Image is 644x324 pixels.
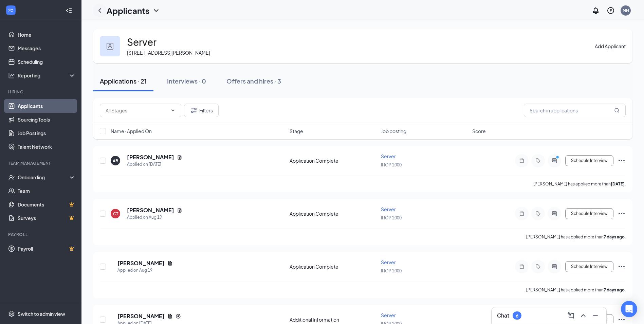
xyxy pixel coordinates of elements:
div: Application Complete [290,210,377,217]
svg: Note [518,264,526,269]
div: Interviews · 0 [167,77,206,85]
button: Add Applicant [595,42,626,50]
svg: Document [177,208,182,213]
h5: [PERSON_NAME] [117,312,165,320]
input: Search in applications [524,104,626,117]
div: Application Complete [290,263,377,270]
a: SurveysCrown [18,211,76,225]
span: Stage [290,128,303,134]
a: DocumentsCrown [18,198,76,211]
div: Additional Information [290,316,377,323]
svg: Note [518,211,526,216]
svg: Minimize [591,311,600,320]
svg: ComposeMessage [567,311,575,320]
div: Applied on Aug 19 [127,214,182,221]
a: Sourcing Tools [18,113,76,126]
svg: WorkstreamLogo [7,7,14,14]
button: Schedule Interview [565,208,613,219]
svg: PrimaryDot [554,155,563,161]
div: Switch to admin view [18,310,65,317]
span: IHOP 2000 [381,215,402,220]
div: Applied on [DATE] [127,161,182,168]
button: ComposeMessage [566,310,576,321]
svg: Ellipses [618,157,626,165]
div: CT [113,211,118,217]
a: Job Postings [18,126,76,140]
button: Minimize [590,310,601,321]
svg: Filter [190,106,198,114]
span: Server [381,259,396,265]
p: [PERSON_NAME] has applied more than . [533,181,626,187]
svg: Notifications [592,6,600,15]
span: Job posting [381,128,406,134]
a: PayrollCrown [18,242,76,255]
div: 6 [516,313,518,319]
svg: Ellipses [618,316,626,324]
svg: Collapse [66,7,72,14]
span: Server [381,312,396,318]
div: Hiring [8,89,74,95]
svg: ActiveChat [550,158,558,163]
svg: Document [167,313,173,319]
span: Server [381,206,396,212]
div: Reporting [18,72,76,79]
svg: ChevronLeft [96,6,104,15]
svg: Settings [8,310,15,317]
svg: Document [177,155,182,160]
svg: Tag [534,264,542,269]
button: ChevronUp [578,310,589,321]
div: Application Complete [290,157,377,164]
span: IHOP 2000 [381,268,402,273]
svg: ChevronDown [170,108,176,113]
div: Open Intercom Messenger [621,301,637,317]
b: 7 days ago [604,234,625,239]
b: 7 days ago [604,287,625,292]
svg: Reapply [176,313,181,319]
a: Applicants [18,99,76,113]
h5: [PERSON_NAME] [127,154,174,161]
svg: ActiveChat [550,211,558,216]
button: Schedule Interview [565,155,613,166]
p: [PERSON_NAME] has applied more than . [526,287,626,293]
svg: ChevronUp [579,311,587,320]
a: Talent Network [18,140,76,154]
svg: ChevronDown [152,6,160,15]
img: user icon [107,43,113,50]
a: Team [18,184,76,198]
svg: Document [167,260,173,266]
div: Applications · 21 [100,77,147,85]
svg: Tag [534,211,542,216]
div: Applied on Aug 19 [117,267,173,274]
h5: [PERSON_NAME] [127,206,174,214]
div: Offers and hires · 3 [226,77,281,85]
svg: Tag [534,158,542,163]
svg: Ellipses [618,210,626,218]
span: Name · Applied On [111,128,152,134]
div: MH [623,7,629,13]
h3: Server [127,36,157,48]
a: Scheduling [18,55,76,69]
div: Payroll [8,232,74,237]
div: Onboarding [18,174,70,181]
button: Schedule Interview [565,261,613,272]
a: Messages [18,41,76,55]
b: [DATE] [611,181,625,186]
h5: [PERSON_NAME] [117,259,165,267]
svg: MagnifyingGlass [614,108,620,113]
svg: QuestionInfo [607,6,615,15]
svg: Analysis [8,72,15,79]
div: Team Management [8,160,74,166]
button: Filter Filters [184,104,219,117]
a: Home [18,28,76,41]
svg: UserCheck [8,174,15,181]
svg: Note [518,158,526,163]
p: [PERSON_NAME] has applied more than . [526,234,626,240]
span: [STREET_ADDRESS][PERSON_NAME] [127,50,210,56]
svg: Ellipses [618,263,626,271]
span: Server [381,153,396,159]
div: AB [113,158,118,164]
span: IHOP 2000 [381,162,402,167]
h3: Chat [497,312,509,319]
h1: Applicants [107,5,149,16]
